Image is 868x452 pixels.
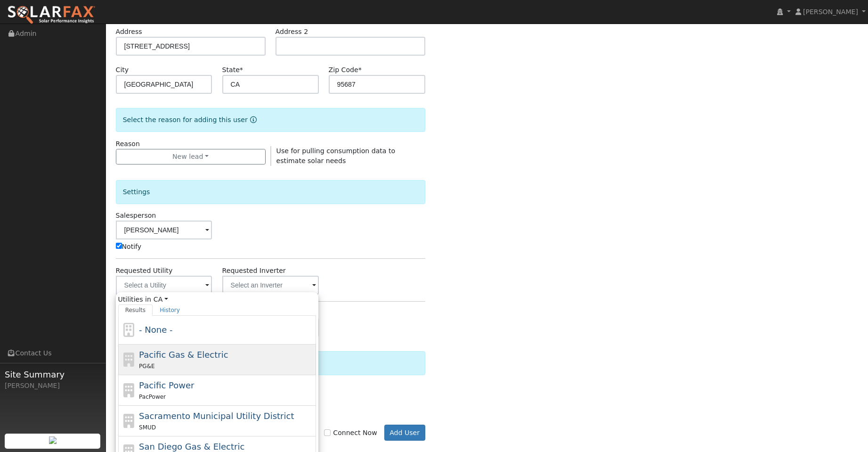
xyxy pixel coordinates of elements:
[116,65,129,75] label: City
[116,243,122,249] input: Notify
[276,27,308,37] label: Address 2
[153,304,187,316] a: History
[7,5,96,25] img: SolarFax
[116,108,425,132] div: Select the reason for adding this user
[139,350,228,360] span: Pacific Gas & Electric
[276,147,395,164] span: Use for pulling consumption data to estimate solar needs
[384,425,425,441] button: Add User
[116,221,212,239] input: Select a User
[5,381,101,391] div: [PERSON_NAME]
[324,428,377,438] label: Connect Now
[222,276,319,295] input: Select an Inverter
[139,394,166,400] span: PacPower
[116,180,425,204] div: Settings
[358,66,362,74] span: Required
[139,363,154,370] span: PG&E
[139,411,294,421] span: Sacramento Municipal Utility District
[5,368,101,381] span: Site Summary
[116,149,266,165] button: New lead
[248,116,257,123] a: Reason for new user
[154,295,168,304] a: CA
[118,295,316,304] span: Utilities in
[139,442,244,452] span: San Diego Gas & Electric
[116,27,142,37] label: Address
[222,266,286,276] label: Requested Inverter
[139,424,156,431] span: SMUD
[803,8,858,16] span: [PERSON_NAME]
[116,211,156,221] label: Salesperson
[116,242,142,252] label: Notify
[329,65,362,75] label: Zip Code
[324,429,331,436] input: Connect Now
[139,325,172,335] span: - None -
[139,380,194,390] span: Pacific Power
[118,304,153,316] a: Results
[240,66,243,74] span: Required
[116,276,212,295] input: Select a Utility
[222,65,243,75] label: State
[116,139,140,149] label: Reason
[49,436,57,444] img: retrieve
[116,266,173,276] label: Requested Utility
